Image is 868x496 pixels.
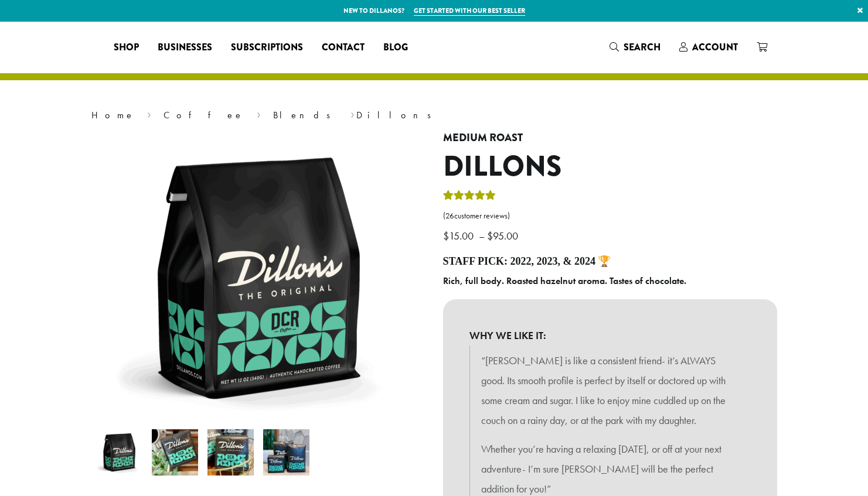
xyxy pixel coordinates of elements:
a: Coffee [164,109,244,121]
a: Get started with our best seller [414,6,525,16]
span: › [147,104,151,122]
b: Rich, full body. Roasted hazelnut aroma. Tastes of chocolate. [443,275,686,287]
a: Blends [273,109,338,121]
a: Home [91,109,135,121]
h4: Medium Roast [443,132,777,145]
div: Rated 5.00 out of 5 [443,189,496,206]
span: 26 [445,211,454,221]
h4: Staff Pick: 2022, 2023, & 2024 🏆 [443,255,777,268]
a: (26customer reviews) [443,210,777,222]
span: Blog [383,40,408,55]
span: Shop [114,40,139,55]
img: Dillons - Image 4 [263,429,309,476]
img: Dillons [96,429,142,476]
span: › [350,104,355,122]
img: Dillons - Image 2 [152,429,198,476]
a: Search [600,37,670,57]
span: Subscriptions [231,40,303,55]
h1: Dillons [443,150,777,184]
bdi: 95.00 [487,229,521,242]
a: Shop [104,38,148,57]
img: Dillons [112,132,405,425]
span: Businesses [158,40,212,55]
span: Contact [322,40,365,55]
span: $ [443,229,449,242]
b: WHY WE LIKE IT: [469,326,751,346]
span: › [257,104,261,122]
bdi: 15.00 [443,229,476,242]
img: Dillons - Image 3 [207,429,254,476]
span: Search [624,40,661,54]
p: “[PERSON_NAME] is like a consistent friend- it’s ALWAYS good. Its smooth profile is perfect by it... [481,351,739,430]
span: – [479,229,485,242]
nav: Breadcrumb [91,108,777,122]
span: $ [487,229,493,242]
span: Account [692,40,738,54]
